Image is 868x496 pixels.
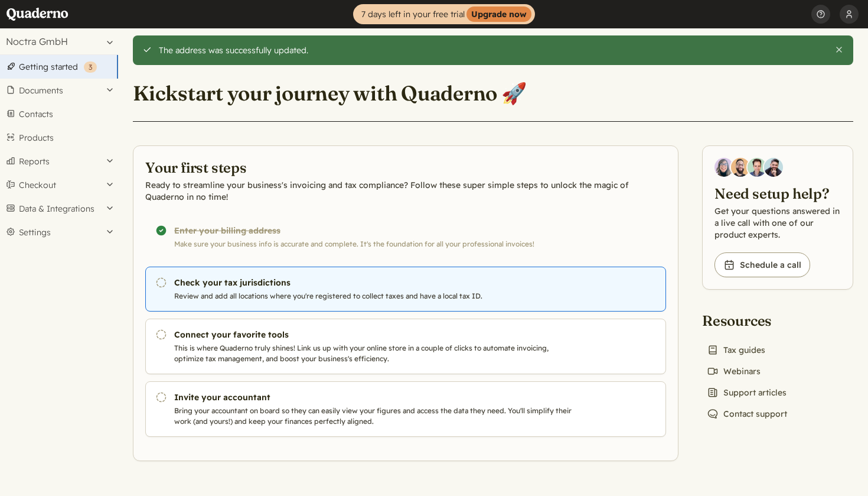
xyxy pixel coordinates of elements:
img: Jairo Fumero, Account Executive at Quaderno [731,158,750,177]
h1: Kickstart your journey with Quaderno 🚀 [133,80,527,106]
a: Invite your accountant Bring your accountant on board so they can easily view your figures and ac... [145,381,666,437]
h2: Resources [702,311,792,330]
div: The address was successfully updated. [159,45,825,56]
button: Close this alert [834,45,844,54]
p: Ready to streamline your business's invoicing and tax compliance? Follow these super simple steps... [145,179,666,203]
strong: Upgrade now [466,7,531,22]
a: Contact support [702,406,792,422]
a: Connect your favorite tools This is where Quaderno truly shines! Link us up with your online stor... [145,319,666,374]
h3: Invite your accountant [174,391,577,403]
p: Review and add all locations where you're registered to collect taxes and have a local tax ID. [174,291,577,302]
img: Javier Rubio, DevRel at Quaderno [764,158,783,177]
p: Bring your accountant on board so they can easily view your figures and access the data they need... [174,406,577,427]
a: Webinars [702,363,765,380]
a: Tax guides [702,342,770,358]
a: Schedule a call [714,252,810,277]
h2: Your first steps [145,158,666,177]
p: This is where Quaderno truly shines! Link us up with your online store in a couple of clicks to a... [174,343,577,364]
img: Diana Carrasco, Account Executive at Quaderno [714,158,733,177]
img: Ivo Oltmans, Business Developer at Quaderno [748,158,766,177]
a: Support articles [702,384,791,401]
h3: Check your tax jurisdictions [174,277,577,288]
a: 7 days left in your free trialUpgrade now [353,4,535,24]
h2: Need setup help? [714,184,841,203]
p: Get your questions answered in a live call with one of our product experts. [714,205,841,241]
h3: Connect your favorite tools [174,329,577,341]
span: 3 [89,63,92,72]
a: Check your tax jurisdictions Review and add all locations where you're registered to collect taxe... [145,267,666,312]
